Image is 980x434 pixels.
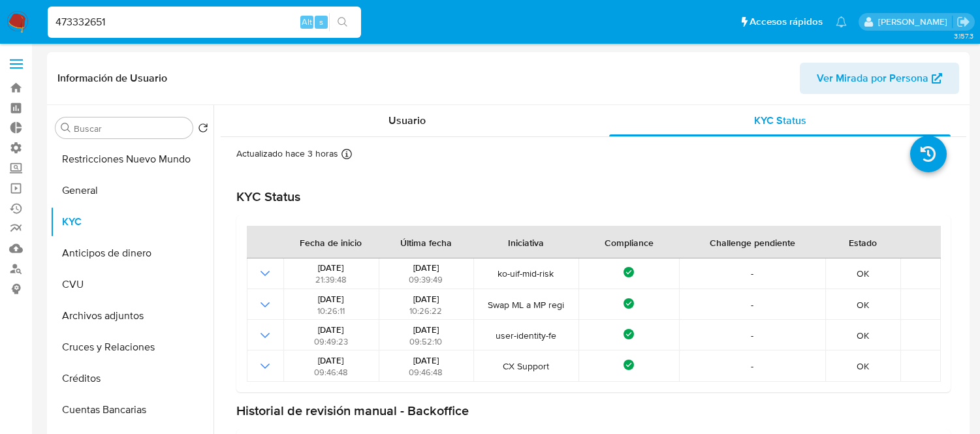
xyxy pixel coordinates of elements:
span: KYC Status [754,113,806,128]
button: Archivos adjuntos [50,300,213,332]
button: search-icon [329,13,356,31]
span: Alt [302,16,312,28]
button: Créditos [50,363,213,394]
input: Buscar usuario o caso... [48,14,361,31]
button: Buscar [61,123,71,133]
a: Salir [956,15,970,29]
button: Cruces y Relaciones [50,332,213,363]
button: Volver al orden por defecto [198,123,208,137]
span: s [319,16,323,28]
button: Ver Mirada por Persona [800,63,959,94]
button: CVU [50,269,213,300]
p: Actualizado hace 3 horas [236,147,338,160]
a: Notificaciones [836,16,847,27]
button: General [50,175,213,206]
h1: Información de Usuario [57,72,167,85]
p: zoe.breuer@mercadolibre.com [878,16,952,28]
button: Restricciones Nuevo Mundo [50,144,213,175]
button: Cuentas Bancarias [50,394,213,426]
span: Ver Mirada por Persona [817,63,928,94]
span: Accesos rápidos [750,15,823,29]
span: Usuario [388,113,426,128]
button: KYC [50,206,213,238]
button: Anticipos de dinero [50,238,213,269]
input: Buscar [74,123,187,134]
